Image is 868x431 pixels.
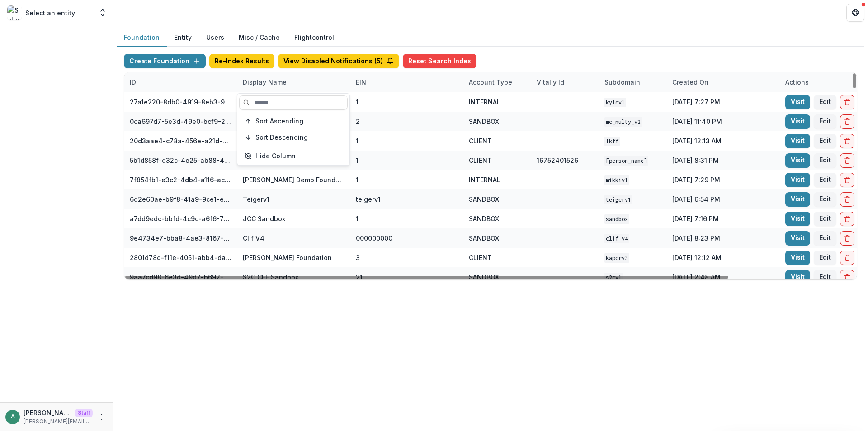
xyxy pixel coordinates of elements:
[469,194,499,204] div: SANDBOX
[469,117,499,126] div: SANDBOX
[785,192,810,207] a: Visit
[785,114,810,129] a: Visit
[814,173,836,187] button: Edit
[130,233,232,243] div: 9e4734e7-bba8-4ae3-8167-95d86cec7b4b
[356,272,363,282] div: 21
[599,72,667,92] div: Subdomain
[667,189,780,209] div: [DATE] 6:54 PM
[531,72,599,92] div: Vitally Id
[785,95,810,109] a: Visit
[814,134,836,148] button: Edit
[667,72,780,92] div: Created on
[814,212,836,226] button: Edit
[599,77,646,87] div: Subdomain
[667,92,780,112] div: [DATE] 7:27 PM
[469,233,499,243] div: SANDBOX
[243,272,298,282] div: S2C CEF Sandbox
[255,134,308,142] span: Sort Descending
[604,117,642,127] code: mc_nulty_v2
[199,29,231,47] button: Users
[350,72,463,92] div: EIN
[255,118,303,125] span: Sort Ascending
[469,136,492,146] div: CLIENT
[667,112,780,131] div: [DATE] 11:40 PM
[25,8,75,18] p: Select an entity
[604,156,648,166] code: [PERSON_NAME]
[667,151,780,170] div: [DATE] 8:31 PM
[278,54,399,68] button: View Disabled Notifications (5)
[130,253,232,262] div: 2801d78d-f11e-4051-abb4-dab00da98882
[785,231,810,246] a: Visit
[130,156,232,165] div: 5b1d858f-d32c-4e25-ab88-434536713791
[785,134,810,148] a: Visit
[124,72,237,92] div: ID
[667,267,780,287] div: [DATE] 2:48 AM
[604,214,629,224] code: sandbox
[356,253,360,262] div: 3
[814,95,836,109] button: Edit
[96,4,109,22] button: Open entity switcher
[130,97,232,107] div: 27a1e220-8db0-4919-8eb3-9f29ee33f7b0
[814,251,836,265] button: Edit
[840,270,854,284] button: Delete Foundation
[840,114,854,129] button: Delete Foundation
[814,114,836,129] button: Edit
[667,248,780,267] div: [DATE] 12:12 AM
[130,214,232,223] div: a7dd9edc-bbfd-4c9c-a6f6-76d0743bf1cd
[130,175,232,185] div: 7f854fb1-e3c2-4db4-a116-aca576521abc
[209,54,274,68] button: Re-Index Results
[117,29,167,47] button: Foundation
[356,156,359,165] div: 1
[356,194,381,204] div: teigerv1
[130,272,232,282] div: 9aa7cd98-6e3d-49d7-b692-3e5f3d1facd4
[604,195,632,204] code: teigerv1
[294,33,334,42] a: Flightcontrol
[356,175,359,185] div: 1
[840,153,854,168] button: Delete Foundation
[24,408,71,417] p: [PERSON_NAME][EMAIL_ADDRESS][DOMAIN_NAME]
[243,175,345,185] div: [PERSON_NAME] Demo Foundation
[531,77,570,87] div: Vitally Id
[667,170,780,189] div: [DATE] 7:29 PM
[463,72,531,92] div: Account Type
[667,131,780,151] div: [DATE] 12:13 AM
[237,72,350,92] div: Display Name
[785,173,810,187] a: Visit
[537,156,578,165] div: 16752401526
[243,233,264,243] div: Clif V4
[356,233,392,243] div: 000000000
[130,117,232,126] div: 0ca697d7-5e3d-49e0-bcf9-217f69e92d71
[469,272,499,282] div: SANDBOX
[604,253,629,263] code: kaporv3
[130,136,232,146] div: 20d3aae4-c78a-456e-a21d-91c97a6a725f
[604,273,623,282] code: s2cv1
[814,192,836,207] button: Edit
[463,77,518,87] div: Account Type
[780,77,814,87] div: Actions
[840,231,854,246] button: Delete Foundation
[604,175,629,185] code: mikkiv1
[814,153,836,168] button: Edit
[243,214,285,223] div: JCC Sandbox
[7,5,22,20] img: Select an entity
[785,270,810,284] a: Visit
[604,98,626,107] code: kylev1
[239,149,348,163] button: Hide Column
[469,156,492,165] div: CLIENT
[167,29,199,47] button: Entity
[356,214,359,223] div: 1
[604,137,620,146] code: lkff
[469,175,500,185] div: INTERNAL
[667,228,780,248] div: [DATE] 8:23 PM
[785,212,810,226] a: Visit
[667,209,780,228] div: [DATE] 7:16 PM
[130,194,232,204] div: 6d2e60ae-b9f8-41a9-9ce1-e608d0f20ec5
[814,270,836,284] button: Edit
[124,54,206,68] button: Create Foundation
[75,409,93,417] p: Staff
